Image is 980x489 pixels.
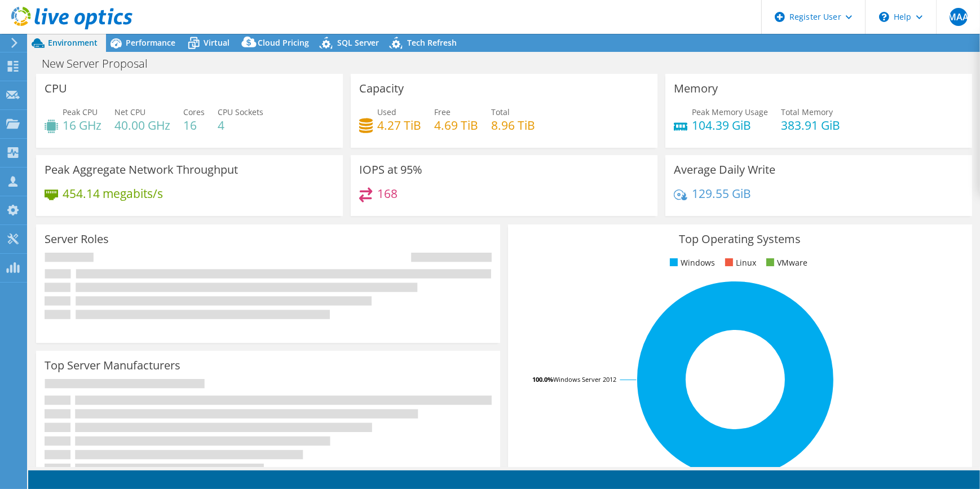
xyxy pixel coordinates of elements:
[692,107,768,117] span: Peak Memory Usage
[45,164,238,176] h3: Peak Aggregate Network Throughput
[126,37,175,48] span: Performance
[337,37,379,48] span: SQL Server
[781,119,840,131] h4: 383.91 GiB
[781,107,833,117] span: Total Memory
[63,119,101,131] h4: 16 GHz
[377,107,396,117] span: Used
[183,107,205,117] span: Cores
[377,119,421,131] h4: 4.27 TiB
[553,375,616,384] tspan: Windows Server 2012
[434,119,478,131] h4: 4.69 TiB
[950,8,968,26] span: MAA
[377,187,398,200] h4: 168
[37,58,165,70] h1: New Server Proposal
[517,233,964,245] h3: Top Operating Systems
[763,257,807,269] li: VMware
[359,164,422,176] h3: IOPS at 95%
[359,82,404,95] h3: Capacity
[434,107,451,117] span: Free
[63,187,163,200] h4: 454.14 megabits/s
[45,233,109,245] h3: Server Roles
[218,107,263,117] span: CPU Sockets
[45,359,180,372] h3: Top Server Manufacturers
[183,119,205,131] h4: 16
[491,119,535,131] h4: 8.96 TiB
[692,187,751,200] h4: 129.55 GiB
[674,164,775,176] h3: Average Daily Write
[45,82,67,95] h3: CPU
[692,119,768,131] h4: 104.39 GiB
[491,107,510,117] span: Total
[722,257,756,269] li: Linux
[407,37,457,48] span: Tech Refresh
[114,119,170,131] h4: 40.00 GHz
[218,119,263,131] h4: 4
[63,107,98,117] span: Peak CPU
[879,12,889,22] svg: \n
[532,375,553,384] tspan: 100.0%
[674,82,718,95] h3: Memory
[204,37,229,48] span: Virtual
[258,37,309,48] span: Cloud Pricing
[667,257,715,269] li: Windows
[114,107,145,117] span: Net CPU
[48,37,98,48] span: Environment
